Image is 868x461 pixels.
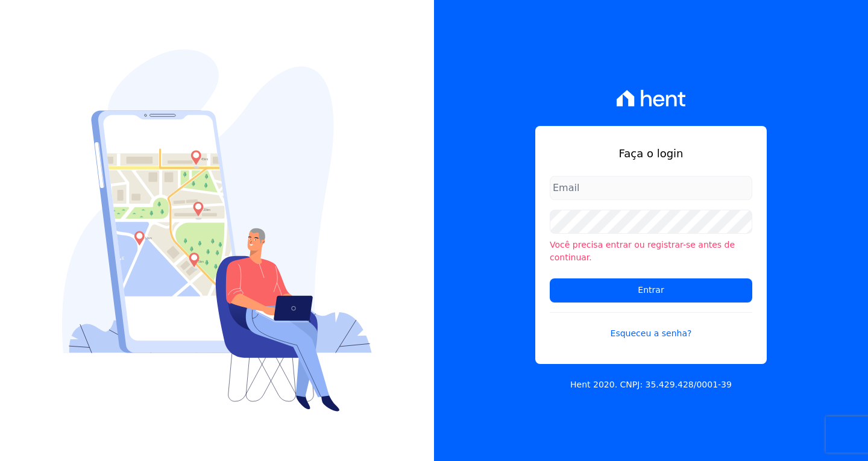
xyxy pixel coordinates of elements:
input: Entrar [550,278,752,303]
li: Você precisa entrar ou registrar-se antes de continuar. [550,239,752,264]
input: Email [550,176,752,200]
a: Esqueceu a senha? [550,312,752,340]
h1: Faça o login [550,145,752,162]
p: Hent 2020. CNPJ: 35.429.428/0001-39 [570,378,732,391]
img: Login [62,49,372,412]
